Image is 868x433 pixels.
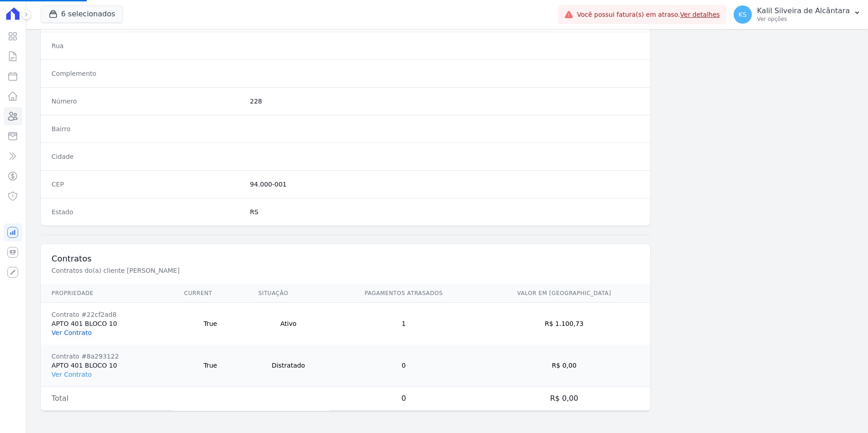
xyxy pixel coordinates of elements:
td: True [173,303,247,345]
p: Contratos do(a) cliente [PERSON_NAME] [52,266,357,275]
dt: Complemento [52,69,243,78]
td: True [173,344,247,387]
a: Ver Contrato [52,371,92,378]
td: Total [41,387,173,411]
dd: 228 [250,97,640,106]
a: Ver detalhes [680,11,720,18]
span: Você possui fatura(s) em atraso. [577,10,720,20]
dt: Bairro [52,124,243,133]
th: Valor em [GEOGRAPHIC_DATA] [478,284,650,303]
span: KS [739,11,747,18]
td: R$ 1.100,73 [478,303,650,345]
dt: Rua [52,41,243,50]
td: 0 [330,344,478,387]
dd: RS [250,207,640,216]
td: R$ 0,00 [478,344,650,387]
th: Current [173,284,247,303]
td: 0 [330,387,478,411]
th: Pagamentos Atrasados [330,284,478,303]
dt: Cidade [52,152,243,161]
td: R$ 0,00 [478,387,650,411]
td: Ativo [247,303,329,345]
dd: 94.000-001 [250,180,640,189]
dt: CEP [52,180,243,189]
dt: Estado [52,207,243,216]
p: Ver opções [757,15,850,23]
div: Contrato #8a293122 [52,352,163,361]
td: APTO 401 BLOCO 10 [41,303,173,345]
h3: Contratos [52,253,640,264]
p: Kalil Silveira de Alcântara [757,6,850,15]
td: APTO 401 BLOCO 10 [41,344,173,387]
th: Propriedade [41,284,173,303]
a: Ver Contrato [52,329,92,336]
button: 6 selecionados [41,5,123,23]
td: 1 [330,303,478,345]
button: KS Kalil Silveira de Alcântara Ver opções [726,2,868,27]
td: Distratado [247,344,329,387]
div: Contrato #22cf2ad8 [52,310,163,319]
dt: Número [52,97,243,106]
th: Situação [247,284,329,303]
